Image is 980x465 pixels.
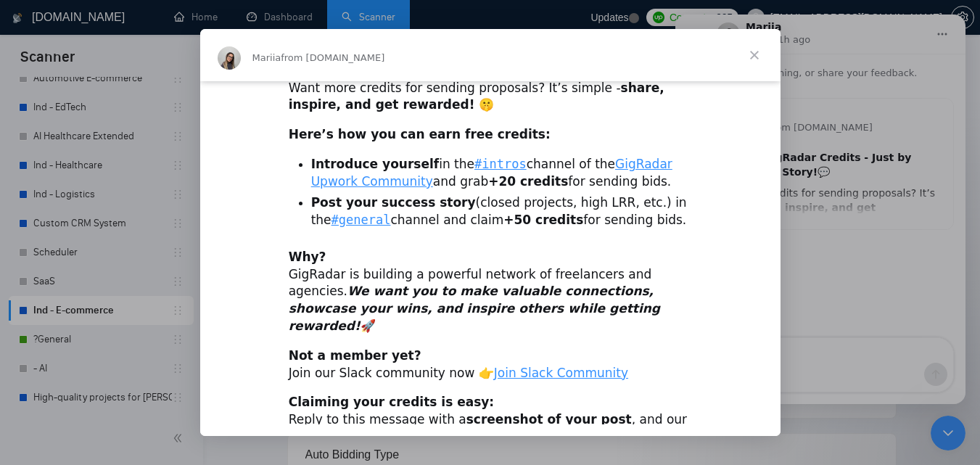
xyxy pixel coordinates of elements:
h1: Mariia [70,7,106,18]
b: Post your success story [311,195,476,210]
textarea: Message… [12,324,278,348]
i: We want you to make valuable connections, showcase your wins, and inspire others while getting re... [289,284,660,333]
div: Join our Slack community now 👉 [289,347,692,382]
button: Gif picker [46,354,57,366]
b: Here’s how you can earn free credits: [289,127,551,141]
span: Close [728,29,781,81]
span: from [DOMAIN_NAME] [94,107,197,118]
button: Send a message… [249,348,272,371]
p: Active 1h ago [70,18,135,33]
b: screenshot of your post [466,412,632,427]
button: go back [9,6,37,33]
a: Join Slack Community [494,366,628,380]
div: Mariia says… [12,83,279,233]
a: #intros [474,157,527,171]
b: +20 credits [488,174,568,189]
img: Profile image for Mariia [41,8,65,31]
b: Why? [289,250,326,264]
img: Profile image for Mariia [30,102,53,125]
img: Profile image for Mariia [218,46,241,70]
button: Upload attachment [69,354,81,366]
div: Want more credits for sending proposals? It’s simple - [289,80,692,115]
span: Mariia [252,52,281,63]
button: Emoji picker [22,354,34,366]
a: #general [332,213,391,227]
li: in the channel of the and grab for sending bids. [311,156,692,191]
div: GigRadar is building a powerful network of freelancers and agencies. 🚀 [289,249,692,335]
button: Home [253,6,281,33]
b: +50 credits [503,213,583,227]
b: Introduce yourself [311,157,440,171]
div: 💬 [30,136,260,165]
div: Reply to this message with a , and our Tech Support Team will instantly top up your credits! 💸 [289,394,692,445]
b: Claiming your credits is easy: [289,395,495,409]
span: from [DOMAIN_NAME] [281,52,384,63]
a: GigRadar Upwork Community [311,157,672,189]
li: (closed projects, high LRR, etc.) in the channel and claim for sending bids. [311,194,692,229]
b: Not a member yet? [289,348,421,363]
b: Earn Free GigRadar Credits - Just by Sharing Your Story! [30,137,236,163]
span: Mariia [65,107,94,118]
